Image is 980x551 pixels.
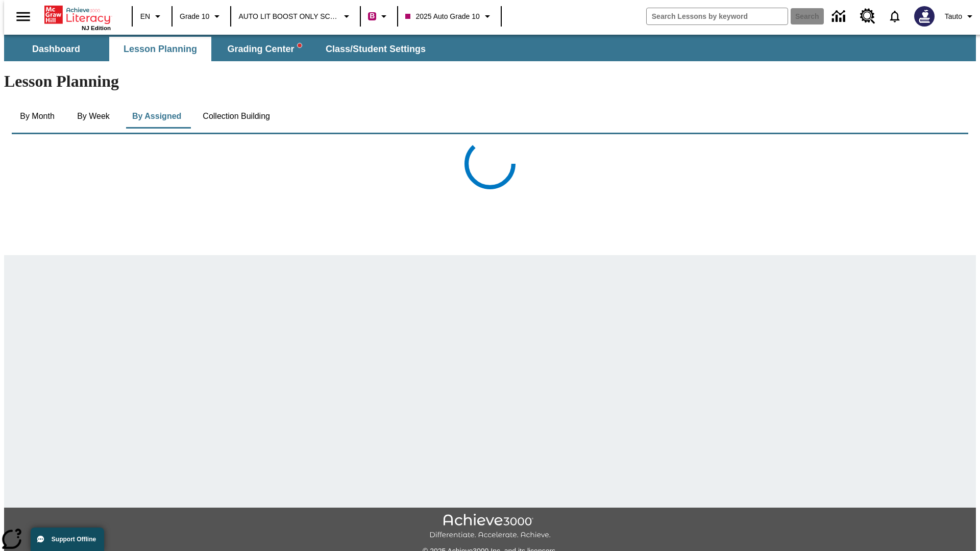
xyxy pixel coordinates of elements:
[4,37,435,61] div: SubNavbar
[4,35,976,61] div: SubNavbar
[854,3,881,30] a: Resource Center, Will open in new tab
[238,11,339,22] span: AUTO LIT BOOST ONLY SCHOOL
[5,37,107,61] button: Dashboard
[227,43,301,55] span: Grading Center
[52,536,96,543] span: Support Offline
[136,7,168,26] button: Language: EN, Select a language
[317,37,434,61] button: Class/Student Settings
[31,528,104,551] button: Support Offline
[68,104,119,129] button: By Week
[908,3,941,30] button: Select a new avatar
[180,11,209,22] span: Grade 10
[124,104,189,129] button: By Assigned
[364,7,394,26] button: Boost Class color is violet red. Change class color
[370,10,375,22] span: B
[194,104,278,129] button: Collection Building
[326,43,426,55] span: Class/Student Settings
[405,11,479,22] span: 2025 Auto Grade 10
[109,37,211,61] button: Lesson Planning
[82,25,111,31] span: NJ Edition
[647,8,788,24] input: search field
[44,4,111,31] div: Home
[12,104,63,129] button: By Month
[4,72,976,91] h1: Lesson Planning
[140,11,150,22] span: EN
[8,2,38,32] button: Open side menu
[32,43,80,55] span: Dashboard
[176,7,227,26] button: Grade: Grade 10, Select a grade
[881,3,908,30] a: Notifications
[213,37,315,61] button: Grading Center
[124,43,197,55] span: Lesson Planning
[234,7,357,26] button: School: AUTO LIT BOOST ONLY SCHOOL, Select your school
[826,3,854,31] a: Data Center
[945,11,962,22] span: Tauto
[298,43,302,47] svg: writing assistant alert
[44,5,111,25] a: Home
[401,7,497,26] button: Class: 2025 Auto Grade 10, Select your class
[914,6,935,27] img: Avatar
[429,514,551,540] img: Achieve3000 Differentiate Accelerate Achieve
[941,7,980,26] button: Profile/Settings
